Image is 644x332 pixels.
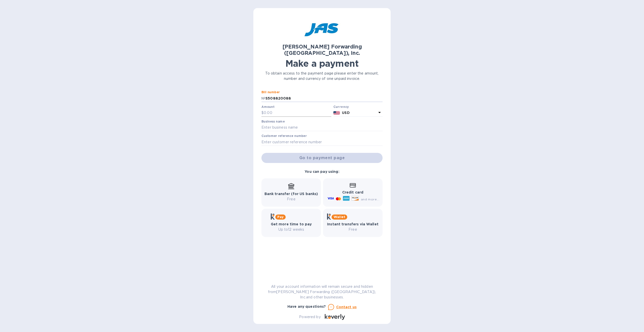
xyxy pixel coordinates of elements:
span: and more... [361,197,379,201]
b: [PERSON_NAME] Forwarding ([GEOGRAPHIC_DATA]), Inc. [282,43,362,56]
b: Wallet [334,215,345,219]
label: Amount [261,105,274,108]
b: Currency [333,105,349,109]
b: Credit card [342,190,363,194]
b: Get more time to pay [271,222,312,226]
input: Enter bill number [265,94,383,102]
input: Enter business name [261,124,383,131]
b: Bank transfer (for US banks) [264,192,318,196]
p: № [261,96,265,101]
label: Customer reference number [261,135,307,138]
b: USD [342,111,350,115]
img: USD [333,111,340,115]
input: Enter customer reference number [261,138,383,146]
label: Bill number [261,91,280,94]
p: Free [327,227,379,232]
label: Business name [261,120,285,123]
b: Have any questions? [287,304,326,309]
u: Contact us [336,305,357,309]
input: 0.00 [264,109,331,117]
b: Pay [277,215,284,219]
p: All your account information will remain secure and hidden from [PERSON_NAME] Forwarding ([GEOGRA... [261,284,383,300]
p: Free [264,197,318,202]
p: Up to 12 weeks [271,227,312,232]
p: Powered by [299,314,320,320]
h1: Make a payment [261,58,383,69]
p: To obtain access to the payment page please enter the amount, number and currency of one unpaid i... [261,71,383,81]
b: Instant transfers via Wallet [327,222,379,226]
b: You can pay using: [305,170,339,174]
p: $ [261,110,264,115]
